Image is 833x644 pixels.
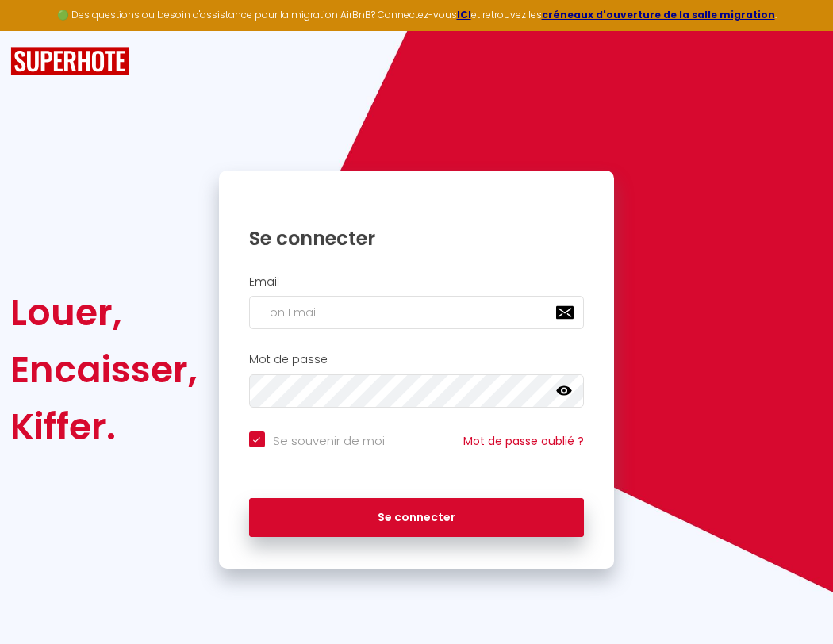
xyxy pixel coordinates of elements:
[249,275,585,289] h2: Email
[10,398,198,455] div: Kiffer.
[10,47,129,76] img: SuperHote logo
[249,226,585,251] h1: Se connecter
[542,8,775,21] a: créneaux d'ouverture de la salle migration
[249,353,585,366] h2: Mot de passe
[10,341,198,398] div: Encaisser,
[249,498,585,538] button: Se connecter
[457,8,471,21] a: ICI
[10,284,198,341] div: Louer,
[463,433,584,449] a: Mot de passe oublié ?
[249,296,585,329] input: Ton Email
